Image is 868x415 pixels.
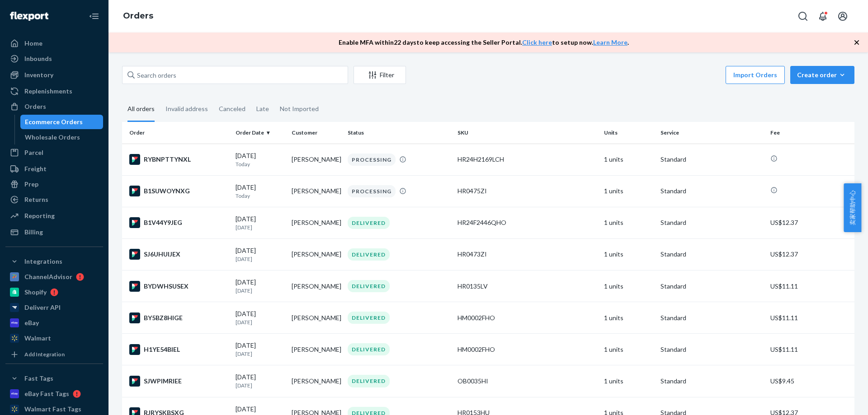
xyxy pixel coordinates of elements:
p: Standard [660,377,763,386]
a: Click here [522,38,552,46]
div: BYDWHSUSEX [129,281,228,292]
a: Deliverr API [5,300,103,315]
div: HM0002FHO [458,313,597,322]
div: B1SUWOYNXG [129,186,228,196]
td: 1 units [600,175,656,207]
div: Inbounds [24,54,52,63]
th: Units [600,122,656,144]
div: HR24F2446QHO [458,218,597,227]
p: Standard [660,155,763,164]
button: Integrations [5,254,103,269]
div: Parcel [24,148,43,157]
div: BY5BZ8HIGE [129,312,228,323]
div: DELIVERED [348,280,390,292]
div: Canceled [219,97,245,121]
td: 1 units [600,144,656,175]
p: Standard [660,187,763,196]
div: SJ6UHUIJEX [129,249,228,260]
a: Learn More [593,38,627,46]
p: Standard [660,313,763,322]
a: Shopify [5,285,103,299]
p: Standard [660,250,763,259]
span: 卖家帮助中心 [844,183,861,232]
div: RYBNPTTYNXL [129,154,228,165]
div: Reporting [24,211,55,220]
a: Inbounds [5,51,103,66]
td: US$12.37 [767,238,854,270]
p: [DATE] [236,255,284,263]
div: [DATE] [236,183,284,200]
th: Fee [767,122,854,144]
td: [PERSON_NAME] [288,144,344,175]
div: ChannelAdvisor [24,272,72,281]
p: Today [236,160,284,168]
th: Order [122,122,232,144]
a: Replenishments [5,84,103,98]
button: Filter [354,66,406,84]
div: Wholesale Orders [25,133,80,142]
td: 1 units [600,207,656,238]
div: B1V44Y9JEG [129,217,228,228]
button: Open account menu [834,7,852,25]
a: ChannelAdvisor [5,270,103,284]
div: Create order [797,70,848,79]
td: 1 units [600,365,656,397]
div: Ecommerce Orders [25,117,83,126]
div: [DATE] [236,373,284,389]
button: Fast Tags [5,371,103,386]
td: 1 units [600,238,656,270]
p: Standard [660,345,763,354]
p: Standard [660,218,763,227]
div: HR0135LV [458,282,597,291]
p: Today [236,192,284,200]
a: Walmart [5,331,103,345]
a: eBay Fast Tags [5,387,103,401]
a: Orders [5,99,103,114]
a: Orders [123,11,153,21]
div: Integrations [24,257,62,266]
div: Shopify [24,288,47,297]
div: Invalid address [165,97,208,121]
div: Late [256,97,269,121]
td: 1 units [600,302,656,334]
p: [DATE] [236,318,284,326]
div: Billing [24,228,43,237]
div: DELIVERED [348,248,390,261]
a: Parcel [5,145,103,160]
a: eBay [5,316,103,330]
a: Billing [5,225,103,239]
a: Wholesale Orders [20,130,104,145]
div: Deliverr API [24,303,61,312]
td: [PERSON_NAME] [288,207,344,238]
td: US$11.11 [767,270,854,302]
div: Prep [24,180,38,189]
div: DELIVERED [348,217,390,229]
th: Service [657,122,767,144]
button: Import Orders [726,66,785,84]
div: HR24H2169LCH [458,155,597,164]
a: Freight [5,162,103,176]
a: Inventory [5,68,103,82]
td: [PERSON_NAME] [288,302,344,334]
div: Add Integration [24,350,65,358]
div: [DATE] [236,341,284,358]
div: HR0473ZI [458,250,597,259]
div: PROCESSING [348,185,396,197]
p: [DATE] [236,287,284,294]
td: [PERSON_NAME] [288,334,344,365]
th: Status [344,122,454,144]
ol: breadcrumbs [116,3,160,29]
p: [DATE] [236,382,284,389]
div: HR0475ZI [458,187,597,196]
td: US$12.37 [767,207,854,238]
td: US$11.11 [767,334,854,365]
button: Open notifications [814,7,832,25]
div: Customer [292,129,340,136]
a: Prep [5,177,103,191]
p: Standard [660,282,763,291]
div: PROCESSING [348,154,396,166]
th: Order Date [232,122,288,144]
a: Home [5,36,103,51]
p: Enable MFA within 22 days to keep accessing the Seller Portal. to setup now. . [339,38,629,47]
input: Search orders [122,66,348,84]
